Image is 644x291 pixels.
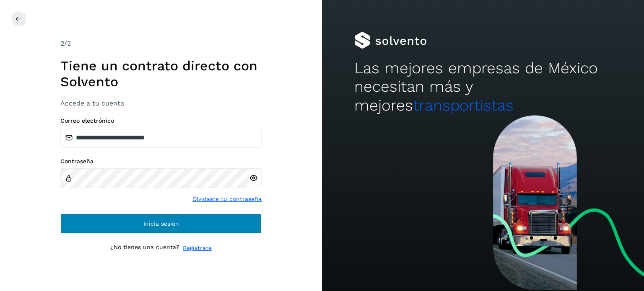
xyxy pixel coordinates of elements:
span: Inicia sesión [143,221,179,227]
h2: Las mejores empresas de México necesitan más y mejores [354,59,612,115]
span: 2 [60,39,64,47]
label: Correo electrónico [60,117,262,124]
p: ¿No tienes una cuenta? [110,244,179,252]
a: Olvidaste tu contraseña [192,195,262,203]
h3: Accede a tu cuenta [60,99,262,107]
a: Regístrate [183,244,212,252]
h1: Tiene un contrato directo con Solvento [60,58,262,90]
label: Contraseña [60,158,262,165]
button: Inicia sesión [60,214,262,234]
div: /2 [60,39,262,49]
span: transportistas [413,96,514,114]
